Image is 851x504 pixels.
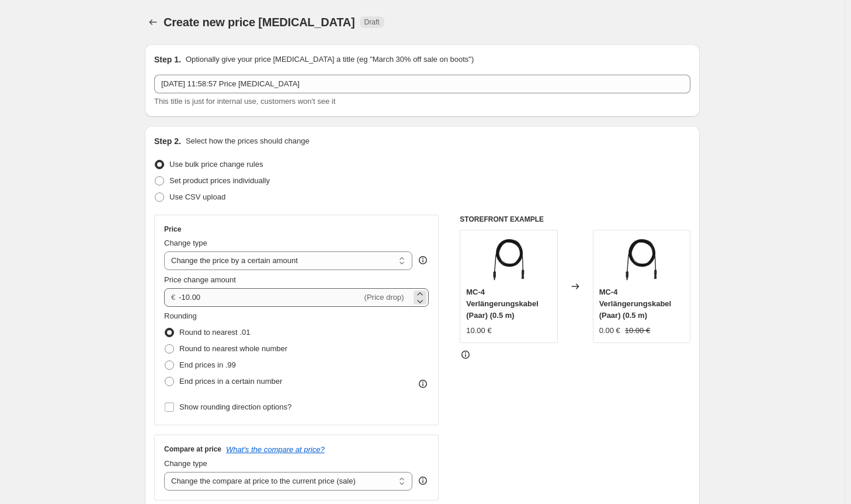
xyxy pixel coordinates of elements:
span: Change type [164,239,207,247]
p: Select how the prices should change [186,135,310,147]
strike: 10.00 € [625,325,650,337]
h2: Step 1. [154,54,181,65]
button: Price change jobs [145,14,161,30]
span: MC-4 Verlängerungskabel (Paar) (0.5 m) [599,288,672,320]
span: Show rounding direction options? [179,402,291,411]
h3: Price [164,225,181,234]
input: 30% off holiday sale [154,75,690,93]
img: kabel.3_1_80x.webp [485,236,532,283]
span: Use CSV upload [169,192,225,201]
span: Use bulk price change rules [169,160,263,169]
span: Draft [364,17,380,27]
span: Round to nearest .01 [179,328,250,337]
button: What's the compare at price? [226,445,325,454]
span: Set product prices individually [169,176,270,185]
div: help [417,254,429,266]
span: (Price drop) [364,293,404,302]
h2: Step 2. [154,135,181,147]
span: Rounding [164,311,197,320]
span: End prices in a certain number [179,377,282,386]
span: Round to nearest whole number [179,344,287,353]
span: MC-4 Verlängerungskabel (Paar) (0.5 m) [466,288,539,320]
span: € [171,293,175,302]
span: Price change amount [164,275,236,284]
h3: Compare at price [164,444,221,454]
div: 10.00 € [466,325,491,337]
h6: STOREFRONT EXAMPLE [460,215,690,224]
span: This title is just for internal use, customers won't see it [154,97,335,106]
span: Change type [164,459,207,468]
span: End prices in .99 [179,360,236,369]
div: 0.00 € [599,325,620,337]
p: Optionally give your price [MEDICAL_DATA] a title (eg "March 30% off sale on boots") [186,54,474,65]
input: -10.00 [179,288,362,307]
div: help [417,475,429,487]
img: kabel.3_1_80x.webp [618,236,665,283]
span: Create new price [MEDICAL_DATA] [164,16,355,29]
